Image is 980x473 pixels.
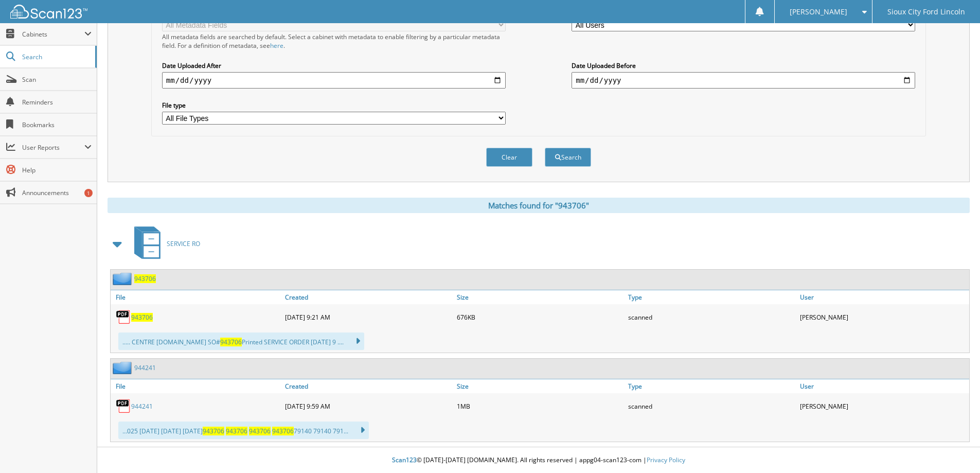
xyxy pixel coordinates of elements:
span: Bookmarks [22,120,92,129]
div: © [DATE]-[DATE] [DOMAIN_NAME]. All rights reserved | appg04-scan123-com | [97,448,980,473]
a: Created [282,290,454,304]
img: folder2.png [113,361,134,374]
span: Search [22,52,90,61]
label: File type [162,101,506,110]
label: Date Uploaded After [162,61,506,70]
div: [DATE] 9:59 AM [282,396,454,416]
a: Size [454,379,626,393]
span: User Reports [22,143,84,152]
span: 943706 [272,427,294,435]
div: ..... CENTRE [DOMAIN_NAME] SO# Printed SERVICE ORDER [DATE] 9 .... [118,332,364,350]
a: Created [282,379,454,393]
span: SERVICE RO [167,239,200,248]
span: [PERSON_NAME] [790,9,847,15]
div: Matches found for "943706" [108,198,970,213]
span: Announcements [22,188,92,197]
span: Scan [22,75,92,84]
button: Search [545,148,591,167]
a: Size [454,290,626,304]
input: end [572,72,915,89]
img: PDF.png [116,398,131,414]
a: Type [626,290,797,304]
a: User [797,379,969,393]
a: SERVICE RO [128,223,200,264]
div: 676KB [454,307,626,327]
div: 1 [84,189,93,197]
span: 943706 [249,427,271,435]
a: File [111,379,282,393]
span: Cabinets [22,30,84,39]
div: 1MB [454,396,626,416]
span: 943706 [203,427,224,435]
div: ...025 [DATE] [DATE] [DATE] 79140 79140 791... [118,422,369,439]
div: All metadata fields are searched by default. Select a cabinet with metadata to enable filtering b... [162,32,506,50]
a: 944241 [131,402,153,411]
div: scanned [626,396,797,416]
span: Help [22,166,92,174]
label: Date Uploaded Before [572,61,915,70]
div: [PERSON_NAME] [797,396,969,416]
img: folder2.png [113,272,134,285]
a: Type [626,379,797,393]
a: Privacy Policy [647,456,685,464]
a: here [270,41,283,50]
div: [DATE] 9:21 AM [282,307,454,327]
button: Clear [486,148,532,167]
span: Scan123 [392,456,417,464]
div: scanned [626,307,797,327]
span: 943706 [226,427,247,435]
input: start [162,72,506,89]
span: Sioux City Ford Lincoln [887,9,965,15]
a: 943706 [134,274,156,283]
img: PDF.png [116,309,131,325]
a: User [797,290,969,304]
span: Reminders [22,98,92,107]
div: [PERSON_NAME] [797,307,969,327]
a: File [111,290,282,304]
img: scan123-logo-white.svg [10,5,87,19]
a: 944241 [134,363,156,372]
a: 943706 [131,313,153,322]
span: 943706 [220,338,242,346]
